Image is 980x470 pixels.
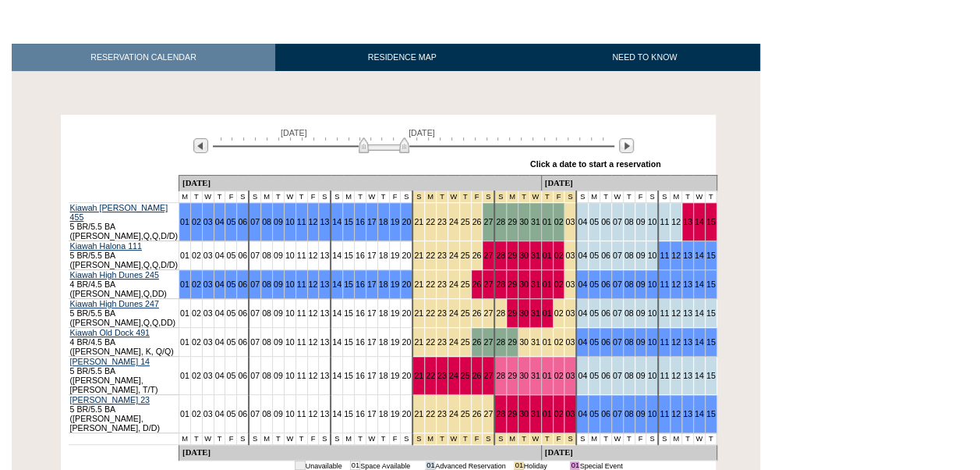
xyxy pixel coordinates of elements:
[332,280,341,289] a: 14
[624,337,634,347] a: 08
[508,308,517,318] a: 29
[543,371,552,380] a: 01
[12,44,275,71] a: RESERVATION CALENDAR
[402,217,411,226] a: 20
[275,44,529,71] a: RESIDENCE MAP
[531,308,540,318] a: 31
[402,280,411,289] a: 20
[297,371,306,380] a: 11
[647,308,656,318] a: 10
[238,217,247,226] a: 06
[391,217,400,226] a: 19
[519,337,529,347] a: 30
[391,280,400,289] a: 19
[203,251,213,260] a: 03
[320,217,329,226] a: 13
[578,251,587,260] a: 04
[624,251,634,260] a: 08
[613,371,622,380] a: 07
[309,217,318,226] a: 12
[402,337,411,347] a: 20
[619,138,634,153] img: Next
[543,308,552,318] a: 01
[519,217,529,226] a: 30
[508,280,517,289] a: 29
[391,337,400,347] a: 19
[706,251,716,260] a: 15
[356,217,365,226] a: 16
[285,308,295,318] a: 10
[215,337,225,347] a: 04
[437,371,447,380] a: 23
[309,371,318,380] a: 12
[192,217,201,226] a: 02
[250,251,260,260] a: 07
[238,337,247,347] a: 06
[636,251,646,260] a: 09
[565,217,575,226] a: 03
[472,280,482,289] a: 26
[449,371,458,380] a: 24
[285,251,295,260] a: 10
[274,217,283,226] a: 09
[565,337,575,347] a: 03
[367,371,377,380] a: 17
[531,217,540,226] a: 31
[671,251,681,260] a: 12
[285,217,295,226] a: 10
[226,217,235,226] a: 05
[203,280,213,289] a: 03
[508,337,517,347] a: 29
[589,251,599,260] a: 05
[565,280,575,289] a: 03
[297,217,306,226] a: 11
[367,251,377,260] a: 17
[449,337,458,347] a: 24
[332,337,341,347] a: 14
[285,371,295,380] a: 10
[297,337,306,347] a: 11
[449,308,458,318] a: 24
[683,280,692,289] a: 13
[565,371,575,380] a: 03
[391,251,400,260] a: 19
[274,280,283,289] a: 09
[636,337,646,347] a: 09
[647,251,656,260] a: 10
[671,280,681,289] a: 12
[647,371,656,380] a: 10
[531,280,540,289] a: 31
[250,217,260,226] a: 07
[414,308,423,318] a: 21
[624,371,634,380] a: 08
[379,337,388,347] a: 18
[483,371,493,380] a: 27
[309,280,318,289] a: 12
[601,251,610,260] a: 06
[683,217,692,226] a: 13
[262,409,271,418] a: 08
[402,371,411,380] a: 20
[70,241,142,251] a: Kiawah Halona 111
[379,217,388,226] a: 18
[461,280,470,289] a: 25
[636,280,646,289] a: 09
[367,217,377,226] a: 17
[683,371,692,380] a: 13
[356,371,365,380] a: 16
[449,251,458,260] a: 24
[192,337,201,347] a: 02
[461,308,470,318] a: 25
[647,280,656,289] a: 10
[344,308,353,318] a: 15
[297,251,306,260] a: 11
[624,308,634,318] a: 08
[601,280,610,289] a: 06
[472,217,482,226] a: 26
[519,371,529,380] a: 30
[554,251,564,260] a: 02
[70,395,150,404] a: [PERSON_NAME] 23
[472,308,482,318] a: 26
[426,308,435,318] a: 22
[203,217,213,226] a: 03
